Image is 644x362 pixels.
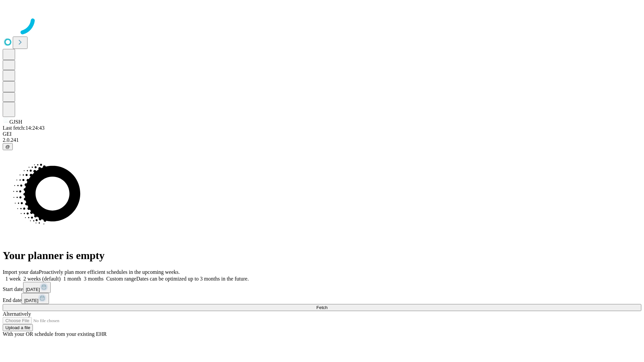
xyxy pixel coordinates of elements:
[23,276,61,282] span: 2 weeks (default)
[84,276,104,282] span: 3 months
[3,311,31,317] span: Alternatively
[3,331,107,337] span: With your OR schedule from your existing EHR
[3,131,641,137] div: GEI
[136,276,249,282] span: Dates can be optimized up to 3 months in the future.
[39,269,180,275] span: Proactively plan more efficient schedules in the upcoming weeks.
[21,293,49,304] button: [DATE]
[3,125,45,131] span: Last fetch: 14:24:43
[3,269,39,275] span: Import your data
[316,305,327,310] span: Fetch
[3,137,641,143] div: 2.0.241
[3,282,641,293] div: Start date
[3,293,641,304] div: End date
[24,298,38,303] span: [DATE]
[5,276,21,282] span: 1 week
[3,249,641,262] h1: Your planner is empty
[3,304,641,311] button: Fetch
[23,282,51,293] button: [DATE]
[63,276,81,282] span: 1 month
[26,287,40,292] span: [DATE]
[3,143,13,150] button: @
[3,324,33,331] button: Upload a file
[5,144,10,149] span: @
[9,119,22,125] span: GJSH
[106,276,136,282] span: Custom range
